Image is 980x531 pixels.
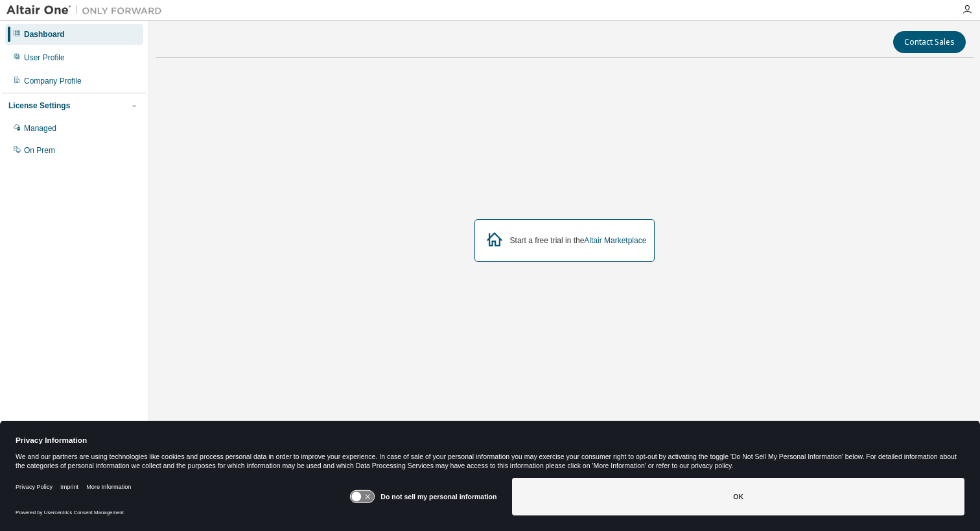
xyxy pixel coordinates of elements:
[584,236,646,245] a: Altair Marketplace
[24,29,65,40] div: Dashboard
[893,31,966,53] button: Contact Sales
[24,123,56,134] div: Managed
[24,53,65,63] div: User Profile
[24,76,82,86] div: Company Profile
[24,145,55,156] div: On Prem
[8,100,70,111] div: License Settings
[6,4,169,17] img: Altair One
[510,235,647,246] div: Start a free trial in the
